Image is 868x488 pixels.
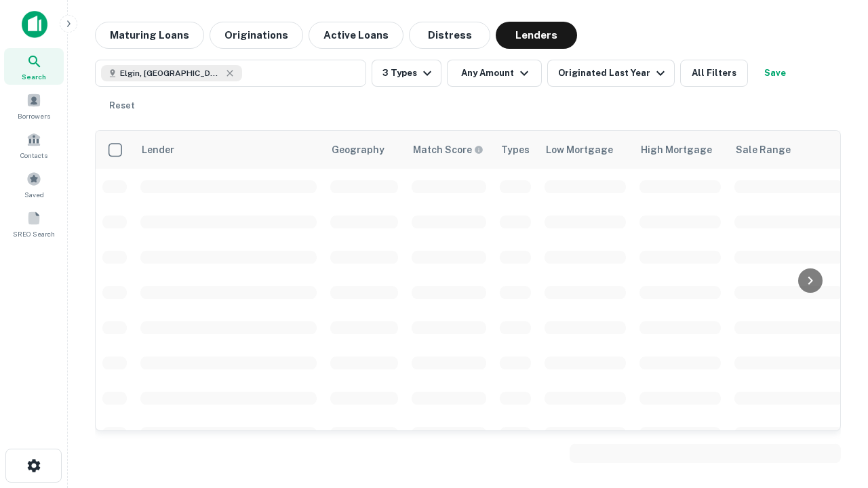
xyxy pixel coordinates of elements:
[4,87,64,124] a: Borrowers
[641,142,712,158] div: High Mortgage
[493,131,538,169] th: Types
[800,380,868,445] iframe: Chat Widget
[372,60,441,87] button: 3 Types
[413,142,484,157] div: Capitalize uses an advanced AI algorithm to match your search with the best lender. The match sco...
[633,131,728,169] th: High Mortgage
[538,131,633,169] th: Low Mortgage
[753,60,797,87] button: Save your search to get updates of matches that match your search criteria.
[20,150,47,161] span: Contacts
[413,142,481,157] h6: Match Score
[22,71,46,82] span: Search
[95,60,366,87] button: Elgin, [GEOGRAPHIC_DATA], [GEOGRAPHIC_DATA]
[332,142,384,158] div: Geography
[120,67,222,79] span: Elgin, [GEOGRAPHIC_DATA], [GEOGRAPHIC_DATA]
[547,60,675,87] button: Originated Last Year
[13,228,55,239] span: SREO Search
[447,60,542,87] button: Any Amount
[405,131,493,169] th: Capitalize uses an advanced AI algorithm to match your search with the best lender. The match sco...
[309,22,403,49] button: Active Loans
[4,48,64,85] a: Search
[558,65,669,81] div: Originated Last Year
[95,22,204,49] button: Maturing Loans
[496,22,577,49] button: Lenders
[680,60,748,87] button: All Filters
[409,22,490,49] button: Distress
[4,205,64,242] a: SREO Search
[323,131,405,169] th: Geography
[4,127,64,163] a: Contacts
[728,131,850,169] th: Sale Range
[546,142,613,158] div: Low Mortgage
[142,142,174,158] div: Lender
[4,166,64,203] a: Saved
[18,110,50,121] span: Borrowers
[501,142,530,158] div: Types
[100,92,144,119] button: Reset
[736,142,791,158] div: Sale Range
[210,22,303,49] button: Originations
[22,11,47,38] img: capitalize-icon.png
[24,189,44,200] span: Saved
[134,131,323,169] th: Lender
